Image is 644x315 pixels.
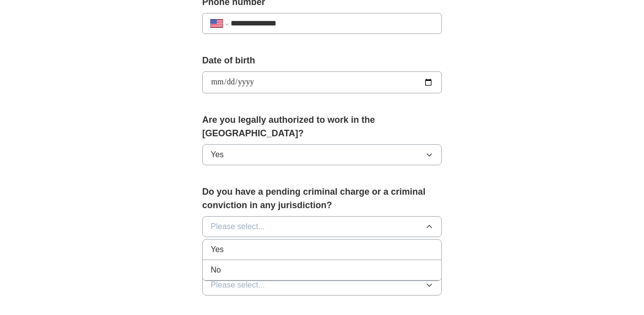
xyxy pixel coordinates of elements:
span: No [211,264,221,276]
span: Yes [211,149,224,161]
button: Yes [202,144,442,165]
span: Please select... [211,279,265,291]
span: Please select... [211,221,265,233]
label: Do you have a pending criminal charge or a criminal conviction in any jurisdiction? [202,185,442,212]
button: Please select... [202,216,442,237]
label: Are you legally authorized to work in the [GEOGRAPHIC_DATA]? [202,113,442,140]
label: Date of birth [202,54,442,67]
span: Yes [211,244,224,256]
button: Please select... [202,275,442,296]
